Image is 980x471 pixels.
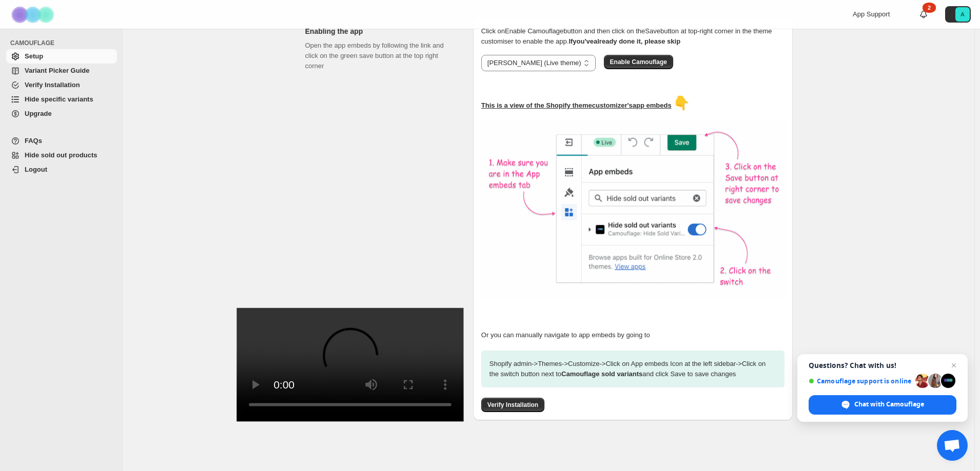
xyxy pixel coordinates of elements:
a: Hide specific variants [6,92,117,107]
video: Enable Camouflage in theme app embeds [237,308,464,421]
span: Variant Picker Guide [25,67,89,74]
div: Chat with Camouflage [809,395,956,415]
span: Setup [25,52,43,60]
span: FAQs [25,137,42,145]
img: Camouflage [8,1,60,29]
p: Shopify admin -> Themes -> Customize -> Click on App embeds Icon at the left sidebar -> Click on ... [481,351,785,387]
text: A [961,11,965,17]
span: Chat with Camouflage [854,400,924,409]
a: 2 [918,9,929,19]
u: This is a view of the Shopify theme customizer's app embeds [481,101,672,109]
strong: Camouflage sold variants [561,370,642,378]
a: Verify Installation [481,401,544,408]
a: Logout [6,162,117,177]
a: FAQs [6,134,117,148]
div: Open the app embeds by following the link and click on the green save button at the top right corner [305,40,457,406]
span: 👇 [673,95,690,111]
span: Logout [25,166,47,173]
a: Variant Picker Guide [6,64,117,78]
button: Verify Installation [481,398,544,412]
span: Verify Installation [25,81,80,89]
span: Hide sold out products [25,151,97,159]
span: Camouflage support is online [809,377,912,385]
span: Hide specific variants [25,95,93,103]
span: Verify Installation [487,401,538,409]
div: Open chat [937,430,968,461]
span: App Support [853,10,890,18]
button: Enable Camouflage [604,55,673,69]
img: camouflage-enable [481,119,789,298]
span: Close chat [948,359,960,372]
a: Hide sold out products [6,148,117,162]
p: Click on Enable Camouflage button and then click on the Save button at top-right corner in the th... [481,26,785,47]
p: Or you can manually navigate to app embeds by going to [481,330,785,340]
h2: Enabling the app [305,26,457,36]
span: Questions? Chat with us! [809,361,956,370]
a: Verify Installation [6,78,117,92]
span: CAMOUFLAGE [10,39,118,47]
span: Upgrade [25,110,52,117]
a: Upgrade [6,107,117,121]
a: Setup [6,49,117,64]
b: If you've already done it, please skip [569,37,680,45]
a: Enable Camouflage [604,58,673,66]
button: Avatar with initials A [945,6,971,23]
div: 2 [923,3,936,13]
span: Avatar with initials A [955,7,970,22]
span: Enable Camouflage [610,58,667,66]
